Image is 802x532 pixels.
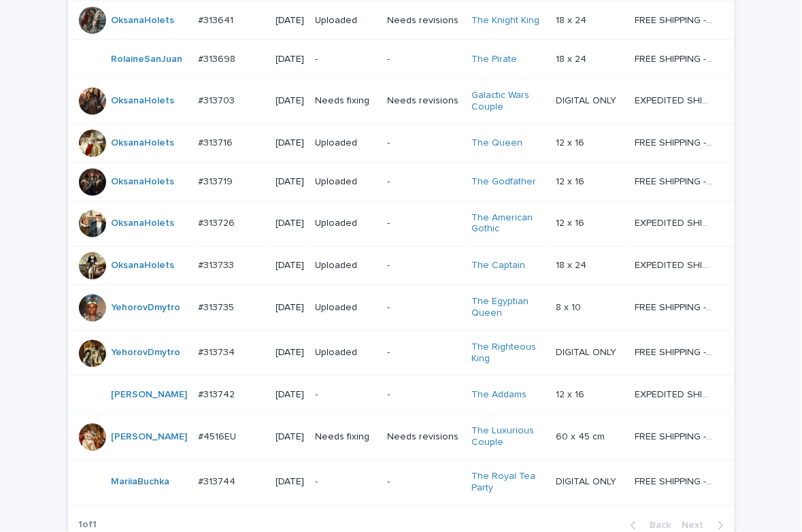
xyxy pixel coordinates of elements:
[199,93,238,107] p: #313703
[388,261,461,272] p: -
[112,261,175,272] a: OksanaHolets
[199,135,236,149] p: #313716
[112,54,183,65] a: RolaineSanJuan
[112,218,175,230] a: OksanaHolets
[635,474,715,488] p: FREE SHIPPING - preview in 1-2 business days, after your approval delivery will take 5-10 b.d.
[635,258,715,272] p: EXPEDITED SHIPPING - preview in 1 business day; delivery up to 5 business days after your approval.
[112,95,175,107] a: OksanaHolets
[276,15,305,27] p: [DATE]
[635,429,715,444] p: FREE SHIPPING - preview in 1-2 business days, after your approval delivery will take 6-10 busines...
[316,176,377,188] p: Uploaded
[556,474,620,488] p: DIGITAL ONLY
[112,303,181,314] a: YehorovDmytro
[112,477,170,488] a: MariiaBuchka
[388,390,461,401] p: -
[471,176,536,188] a: The Godfather
[316,95,377,107] p: Needs fixing
[68,39,735,78] tr: RolaineSanJuan #313698#313698 [DATE]--The Pirate 18 x 2418 x 24 FREE SHIPPING - preview in 1-2 bu...
[68,163,735,201] tr: OksanaHolets #313719#313719 [DATE]Uploaded-The Godfather 12 x 1612 x 16 FREE SHIPPING - preview i...
[112,390,188,401] a: [PERSON_NAME]
[388,176,461,188] p: -
[635,93,715,107] p: EXPEDITED SHIPPING - preview in 1 business day; delivery up to 5 business days after your approval.
[471,90,546,113] a: Galactic Wars Couple
[635,300,715,314] p: FREE SHIPPING - preview in 1-2 business days, after your approval delivery will take 5-10 b.d.
[316,137,377,149] p: Uploaded
[199,429,239,444] p: #4516EU
[276,176,305,188] p: [DATE]
[471,471,546,495] a: The Royal Tea Party
[388,303,461,314] p: -
[68,286,735,331] tr: YehorovDmytro #313735#313735 [DATE]Uploaded-The Egyptian Queen 8 x 108 x 10 FREE SHIPPING - previ...
[112,15,175,27] a: OksanaHolets
[556,93,620,107] p: DIGITAL ONLY
[199,474,239,488] p: #313744
[556,258,590,272] p: 18 x 24
[388,137,461,149] p: -
[635,12,715,27] p: FREE SHIPPING - preview in 1-2 business days, after your approval delivery will take 5-10 b.d.
[642,521,671,531] span: Back
[68,331,735,376] tr: YehorovDmytro #313734#313734 [DATE]Uploaded-The Righteous King DIGITAL ONLYDIGITAL ONLY FREE SHIP...
[388,432,461,444] p: Needs revisions
[556,51,590,65] p: 18 x 24
[556,345,620,359] p: DIGITAL ONLY
[68,247,735,286] tr: OksanaHolets #313733#313733 [DATE]Uploaded-The Captain 18 x 2418 x 24 EXPEDITED SHIPPING - previe...
[199,216,238,230] p: #313726
[316,261,377,272] p: Uploaded
[316,15,377,27] p: Uploaded
[276,95,305,107] p: [DATE]
[316,348,377,359] p: Uploaded
[276,137,305,149] p: [DATE]
[388,54,461,65] p: -
[471,213,546,236] a: The American Gothic
[556,173,588,188] p: 12 x 16
[276,432,305,444] p: [DATE]
[635,51,715,65] p: FREE SHIPPING - preview in 1-2 business days, after your approval delivery will take 5-10 b.d.
[388,218,461,230] p: -
[199,258,237,272] p: #313733
[388,348,461,359] p: -
[471,137,522,149] a: The Queen
[276,348,305,359] p: [DATE]
[276,303,305,314] p: [DATE]
[68,78,735,124] tr: OksanaHolets #313703#313703 [DATE]Needs fixingNeeds revisionsGalactic Wars Couple DIGITAL ONLYDIG...
[68,124,735,163] tr: OksanaHolets #313716#313716 [DATE]Uploaded-The Queen 12 x 1612 x 16 FREE SHIPPING - preview in 1-...
[471,54,517,65] a: The Pirate
[556,429,608,444] p: 60 x 45 cm
[471,426,546,449] a: The Luxurious Couple
[68,460,735,505] tr: MariiaBuchka #313744#313744 [DATE]--The Royal Tea Party DIGITAL ONLYDIGITAL ONLY FREE SHIPPING - ...
[388,95,461,107] p: Needs revisions
[112,176,175,188] a: OksanaHolets
[112,348,181,359] a: YehorovDmytro
[316,54,377,65] p: -
[68,201,735,247] tr: OksanaHolets #313726#313726 [DATE]Uploaded-The American Gothic 12 x 1612 x 16 EXPEDITED SHIPPING ...
[682,521,712,531] span: Next
[276,261,305,272] p: [DATE]
[556,135,588,149] p: 12 x 16
[388,15,461,27] p: Needs revisions
[316,432,377,444] p: Needs fixing
[316,218,377,230] p: Uploaded
[68,1,735,39] tr: OksanaHolets #313641#313641 [DATE]UploadedNeeds revisionsThe Knight King 18 x 2418 x 24 FREE SHIP...
[635,216,715,230] p: EXPEDITED SHIPPING - preview in 1 business day; delivery up to 5 business days after your approval.
[556,387,588,401] p: 12 x 16
[68,415,735,461] tr: [PERSON_NAME] #4516EU#4516EU [DATE]Needs fixingNeeds revisionsThe Luxurious Couple 60 x 45 cm60 x...
[316,303,377,314] p: Uploaded
[112,432,188,444] a: [PERSON_NAME]
[276,218,305,230] p: [DATE]
[199,345,238,359] p: #313734
[388,477,461,488] p: -
[620,520,677,532] button: Back
[635,135,715,149] p: FREE SHIPPING - preview in 1-2 business days, after your approval delivery will take 5-10 b.d.
[276,390,305,401] p: [DATE]
[471,261,525,272] a: The Captain
[199,51,239,65] p: #313698
[276,54,305,65] p: [DATE]
[471,390,527,401] a: The Addams
[199,173,236,188] p: #313719
[556,12,590,27] p: 18 x 24
[276,477,305,488] p: [DATE]
[112,137,175,149] a: OksanaHolets
[635,173,715,188] p: FREE SHIPPING - preview in 1-2 business days, after your approval delivery will take 5-10 b.d.
[199,387,238,401] p: #313742
[199,300,237,314] p: #313735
